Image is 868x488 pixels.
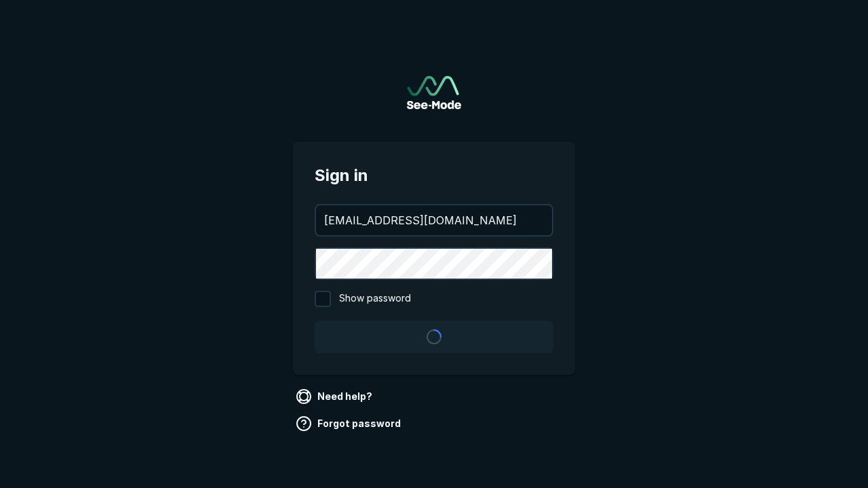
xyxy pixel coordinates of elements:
a: Go to sign in [407,76,461,109]
span: Show password [339,291,411,307]
input: your@email.com [316,205,552,235]
a: Need help? [293,386,378,407]
span: Sign in [315,163,553,188]
img: See-Mode Logo [407,76,461,109]
a: Forgot password [293,413,406,434]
